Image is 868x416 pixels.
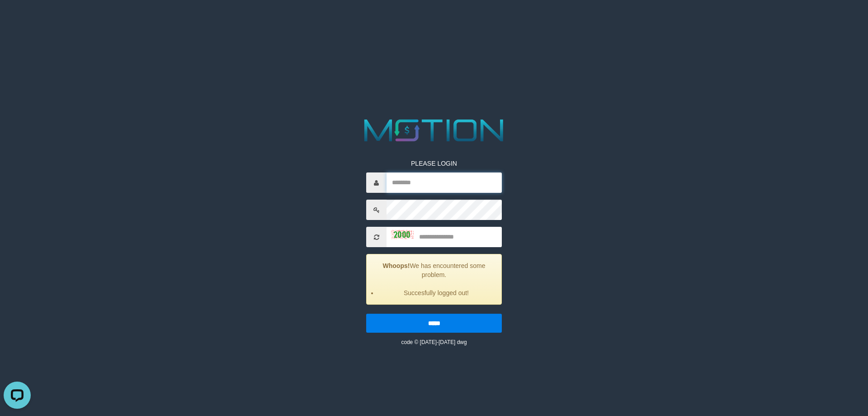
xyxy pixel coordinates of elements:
[366,159,502,168] p: PLEASE LOGIN
[4,4,31,31] button: Open LiveChat chat widget
[378,288,495,297] li: Succesfully logged out!
[383,262,410,269] strong: Whoops!
[391,230,414,239] img: captcha
[366,254,502,305] div: We has encountered some problem.
[358,115,510,145] img: MOTION_logo.png
[401,339,467,345] small: code © [DATE]-[DATE] dwg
